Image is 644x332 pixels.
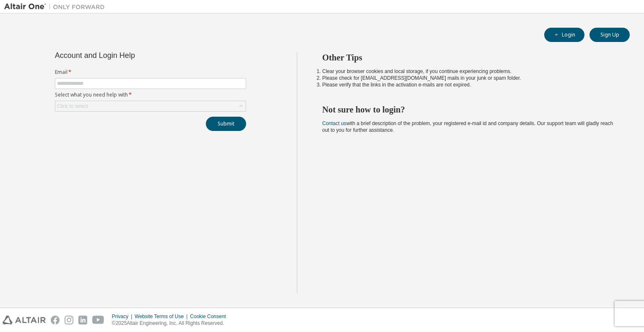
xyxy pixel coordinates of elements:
[112,320,231,327] p: © 2025 Altair Engineering, Inc. All Rights Reserved.
[55,69,246,76] label: Email
[135,313,190,320] div: Website Terms of Use
[322,120,613,133] span: with a brief description of the problem, your registered e-mail id and company details. Our suppo...
[78,316,87,324] img: linkedin.svg
[544,28,584,42] button: Login
[3,316,46,324] img: altair_logo.svg
[322,104,615,115] h2: Not sure how to login?
[92,316,104,324] img: youtube.svg
[57,103,88,110] div: Click to select
[65,316,73,324] img: instagram.svg
[55,101,246,111] div: Click to select
[206,117,246,131] button: Submit
[55,91,246,98] label: Select what you need help with
[322,81,615,88] li: Please verify that the links in the activation e-mails are not expired.
[55,52,208,59] div: Account and Login Help
[322,52,615,63] h2: Other Tips
[4,3,109,11] img: Altair One
[322,120,346,126] a: Contact us
[322,75,615,81] li: Please check for [EMAIL_ADDRESS][DOMAIN_NAME] mails in your junk or spam folder.
[112,313,135,320] div: Privacy
[51,316,60,324] img: facebook.svg
[322,68,615,75] li: Clear your browser cookies and local storage, if you continue experiencing problems.
[190,313,231,320] div: Cookie Consent
[589,28,630,42] button: Sign Up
